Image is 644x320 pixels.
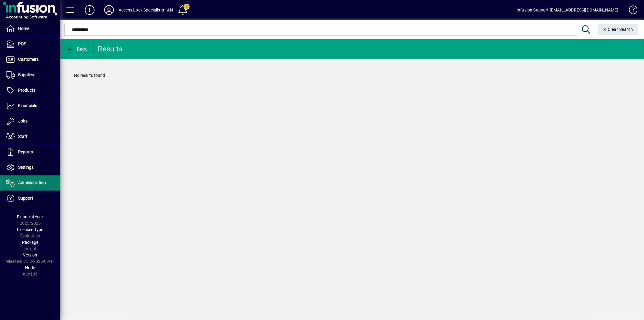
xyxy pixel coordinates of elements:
span: Customers [18,57,39,62]
span: Suppliers [18,72,35,77]
a: Settings [3,160,60,175]
a: Home [3,21,60,36]
app-page-header-button: Back [60,44,94,54]
span: Licensee Type [17,227,43,232]
button: Profile [99,5,119,15]
span: Home [18,26,29,31]
span: Reports [18,149,33,154]
a: Financials [3,98,60,113]
span: Settings [18,165,34,170]
a: Jobs [3,114,60,129]
button: Clear [598,24,638,35]
div: Infusion Support [EMAIL_ADDRESS][DOMAIN_NAME] [517,5,618,15]
span: Financials [18,103,37,108]
a: Staff [3,129,60,144]
a: Products [3,83,60,98]
div: No results found [68,66,636,85]
span: Clear Search [603,27,633,32]
span: Products [18,88,35,93]
span: Financial Year [17,214,43,219]
span: Support [18,196,33,201]
button: Add [80,5,99,15]
a: Customers [3,52,60,67]
span: Jobs [18,119,27,123]
span: Node [25,265,35,270]
span: Back [67,47,87,51]
a: Suppliers [3,67,60,83]
span: Staff [18,134,27,139]
span: POS [18,41,26,46]
a: Administration [3,175,60,191]
span: Package [22,240,38,245]
a: POS [3,37,60,52]
a: Reports [3,145,60,160]
a: Knowledge Base [624,1,636,21]
button: Back [65,44,88,54]
div: Results [98,44,124,54]
div: Access Lock Specialists - AN [119,5,173,15]
span: Version [23,253,37,257]
a: Support [3,191,60,206]
span: Administration [18,180,46,185]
